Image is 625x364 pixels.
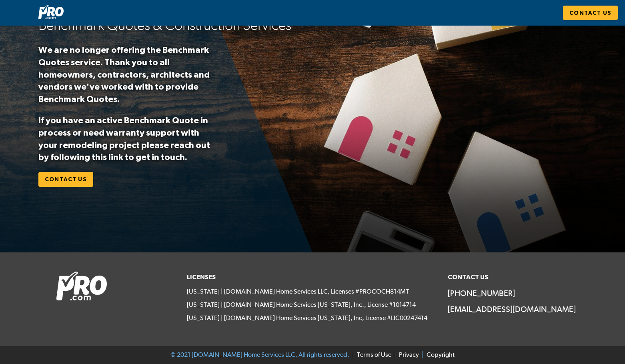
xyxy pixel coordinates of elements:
h6: Licenses [187,272,438,283]
span: Contact Us [569,8,611,18]
a: [PHONE_NUMBER] [448,288,569,299]
a: Terms of Use [353,351,391,358]
img: Pro.com logo [56,272,107,300]
p: We are no longer offering the Benchmark Quotes service. Thank you to all homeowners, contractors,... [38,44,214,105]
p: [US_STATE] | [DOMAIN_NAME] Home Services [US_STATE], Inc., License #1014714 [187,301,438,309]
img: Pro.com logo [38,5,64,19]
a: [EMAIL_ADDRESS][DOMAIN_NAME] [448,304,569,315]
h6: Contact Us [448,272,569,283]
span: © 2021 [DOMAIN_NAME] Home Services LLC, All rights reserved. [170,351,349,358]
span: Contact Us [45,174,87,184]
a: Contact Us [563,6,618,20]
p: [US_STATE] | [DOMAIN_NAME] Home Services [US_STATE], Inc, License #LIC00247414 [187,314,438,322]
a: Privacy [395,351,419,358]
a: Copyright [423,351,455,358]
p: [US_STATE] | [DOMAIN_NAME] Home Services LLC, Licenses #PROCOCH814MT [187,288,438,296]
p: If you have an active Benchmark Quote in process or need warranty support with your remodeling pr... [38,114,214,163]
a: Contact Us [38,172,93,187]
